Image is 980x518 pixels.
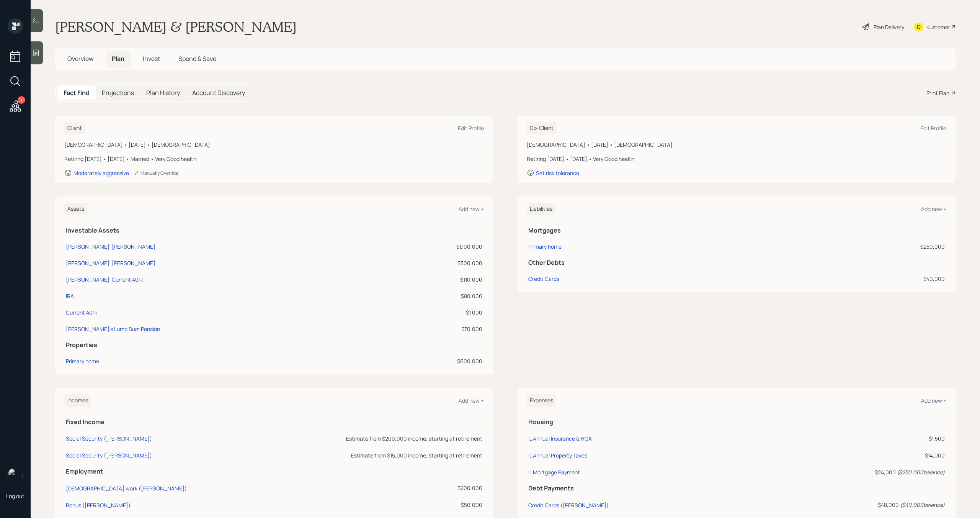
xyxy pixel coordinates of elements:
[389,308,482,316] div: $1,000
[66,341,482,349] h5: Properties
[66,452,152,459] div: Social Security ([PERSON_NAME])
[66,485,187,492] div: [DEMOGRAPHIC_DATA] work ([PERSON_NAME])
[55,18,297,35] h1: [PERSON_NAME] & [PERSON_NAME]
[66,275,143,284] div: [PERSON_NAME]' Current 401k
[389,243,482,251] div: $1,100,000
[536,169,579,177] div: Set risk tolerance
[458,125,484,132] div: Edit Profile
[112,54,124,63] span: Plan
[926,23,950,31] div: Kustomer
[926,89,949,97] div: Print Plan
[389,275,482,284] div: $110,000
[389,259,482,267] div: $300,000
[527,155,946,163] div: Retiring [DATE] • [DATE] • Very Good health
[527,141,946,149] div: [DEMOGRAPHIC_DATA] • [DATE] • [DEMOGRAPHIC_DATA]
[459,397,484,404] div: Add new +
[263,434,482,443] div: Estimate from $200,000 income, starting at retirement
[66,468,482,475] h5: Employment
[64,89,90,97] h5: Fact Find
[527,394,556,407] h6: Expenses
[8,468,23,483] img: michael-russo-headshot.png
[528,502,609,509] div: Credit Cards ([PERSON_NAME])
[800,501,945,509] div: $48,000
[767,243,945,251] div: $250,000
[64,122,85,134] h6: Client
[528,243,562,251] div: Primary home
[263,451,482,459] div: Estimate from $15,000 income, starting at retirement
[527,203,555,215] h6: Liabilities
[528,418,945,426] h5: Housing
[767,275,945,283] div: $40,000
[66,227,482,234] h5: Investable Assets
[528,485,945,492] h5: Debt Payments
[527,122,557,134] h6: Co-Client
[64,141,484,149] div: [DEMOGRAPHIC_DATA] • [DATE] • [DEMOGRAPHIC_DATA]
[900,501,945,508] i: ( $40,000 balance)
[528,469,580,476] div: IL Mortgage Payment
[6,492,24,500] div: Log out
[66,308,97,316] div: Current 401k
[874,23,904,31] div: Plan Delivery
[389,292,482,300] div: $80,000
[921,397,946,404] div: Add new +
[66,502,131,509] div: Bonus ([PERSON_NAME])
[528,452,587,459] div: IL Annual Property Taxes
[389,325,482,333] div: $70,000
[389,357,482,365] div: $600,000
[920,125,946,132] div: Edit Profile
[66,259,155,267] div: [PERSON_NAME]' [PERSON_NAME]
[459,205,484,213] div: Add new +
[67,54,93,63] span: Overview
[146,89,180,97] h5: Plan History
[800,434,945,443] div: $1,500
[263,501,482,509] div: $50,000
[18,96,25,104] div: 1
[143,54,160,63] span: Invest
[800,468,945,476] div: $24,000
[64,394,91,407] h6: Incomes
[134,170,178,176] div: Manually Override
[64,155,484,163] div: Retiring [DATE] • [DATE] • Married • Very Good health
[528,227,945,234] h5: Mortgages
[66,243,155,251] div: [PERSON_NAME]' [PERSON_NAME]
[66,418,482,426] h5: Fixed Income
[528,435,592,442] div: IL Annual Insurance & HOA
[73,169,129,177] div: Moderately aggressive
[66,325,160,333] div: [PERSON_NAME]'s Lump Sum Pension
[192,89,245,97] h5: Account Discovery
[64,203,87,215] h6: Assets
[897,469,945,476] i: ( $250,000 balance)
[528,259,945,266] h5: Other Debts
[102,89,134,97] h5: Projections
[178,54,216,63] span: Spend & Save
[800,451,945,459] div: $14,000
[66,357,99,365] div: Primary home
[66,292,74,300] div: IRA
[528,275,559,283] div: Credit Cards
[263,484,482,492] div: $200,000
[66,435,152,442] div: Social Security ([PERSON_NAME])
[921,205,946,213] div: Add new +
